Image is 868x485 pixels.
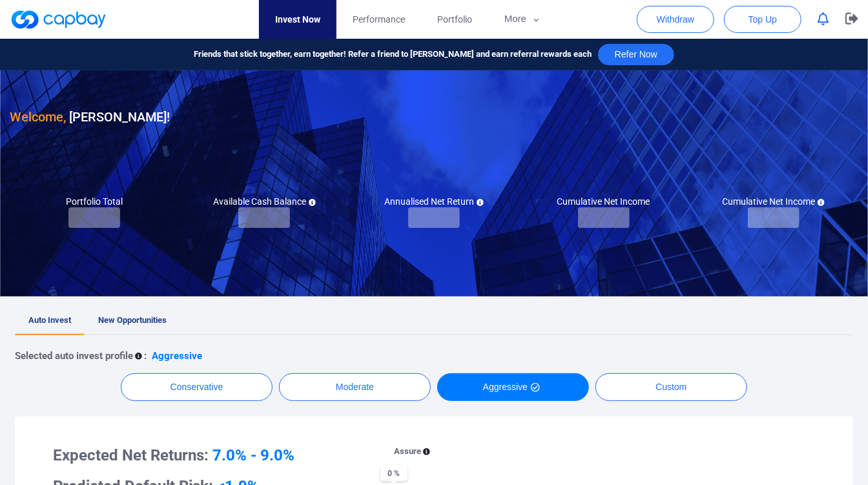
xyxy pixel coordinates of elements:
[121,373,273,401] button: Conservative
[637,6,714,33] button: Withdraw
[194,48,592,61] span: Friends that stick together, earn together! Refer a friend to [PERSON_NAME] and earn referral rew...
[394,445,421,459] p: Assure
[722,196,825,207] h5: Cumulative Net Income
[724,6,801,33] button: Top Up
[144,348,147,364] p: :
[557,196,650,207] h5: Cumulative Net Income
[10,107,170,127] h3: [PERSON_NAME] !
[353,12,405,26] span: Performance
[384,196,484,207] h5: Annualised Net Return
[595,373,747,401] button: Custom
[66,196,123,207] h5: Portfolio Total
[10,109,66,125] span: Welcome,
[598,44,674,65] button: Refer Now
[28,315,71,325] span: Auto Invest
[279,373,431,401] button: Moderate
[152,348,202,364] p: Aggressive
[380,465,408,481] span: 0 %
[212,446,294,464] span: 7.0% - 9.0%
[53,445,359,466] h3: Expected Net Returns:
[213,196,316,207] h5: Available Cash Balance
[15,348,133,364] p: Selected auto invest profile
[98,315,167,325] span: New Opportunities
[437,373,589,401] button: Aggressive
[749,13,777,26] span: Top Up
[437,12,472,26] span: Portfolio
